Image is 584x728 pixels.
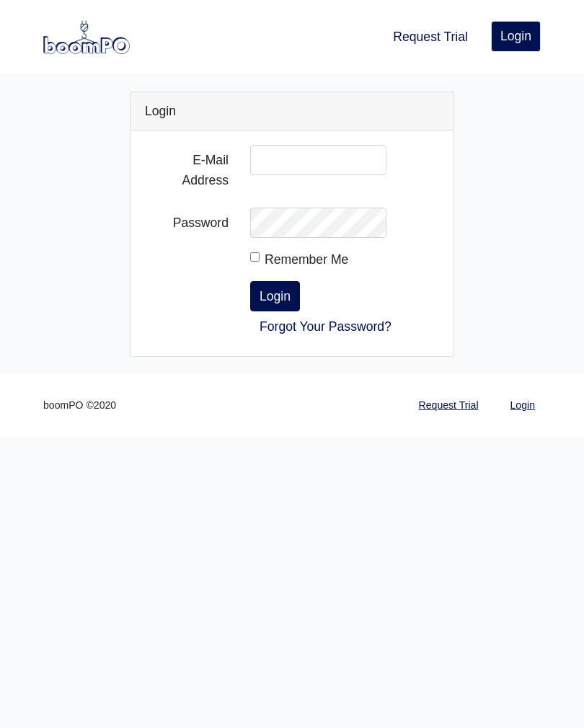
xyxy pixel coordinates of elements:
a: Login [491,21,541,51]
label: Password [134,208,239,238]
label: E-Mail Address [134,145,239,195]
a: Login [505,391,541,420]
a: Request Trial [413,391,485,420]
a: Forgot Your Password? [250,311,401,342]
label: Remember Me [265,249,348,270]
img: boomPO [43,20,130,53]
button: Login [250,281,300,311]
a: Request Trial [387,21,474,53]
div: Login [130,92,454,130]
small: boomPO ©2020 [43,397,116,414]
